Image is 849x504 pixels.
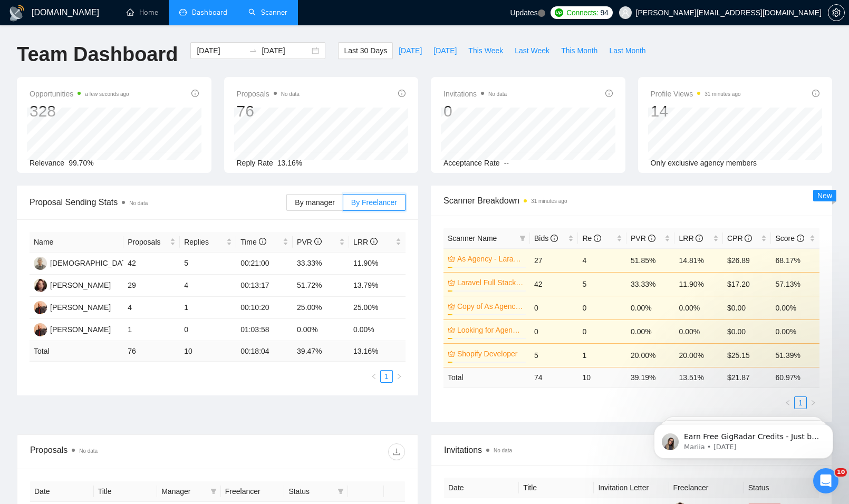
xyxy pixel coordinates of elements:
[349,253,406,275] td: 11.90%
[293,319,349,341] td: 0.00%
[626,296,675,319] td: 0.00%
[679,234,703,243] span: LRR
[609,45,645,56] span: Last Month
[631,234,655,243] span: PVR
[555,42,603,59] button: This Month
[30,481,94,502] th: Date
[128,236,168,248] span: Proposals
[626,319,675,343] td: 0.00%
[210,488,217,495] span: filter
[696,235,703,242] span: info-circle
[314,238,322,245] span: info-circle
[221,481,285,502] th: Freelancer
[248,8,287,17] a: searchScanner
[85,91,129,97] time: a few seconds ago
[457,301,524,312] a: Copy of As Agency - [GEOGRAPHIC_DATA] Full Stack - Senior
[288,486,333,497] span: Status
[34,258,194,267] a: JV[DEMOGRAPHIC_DATA][PERSON_NAME]
[510,8,538,17] span: Updates
[180,341,236,362] td: 10
[123,341,180,362] td: 76
[34,323,47,336] img: GB
[674,296,723,319] td: 0.00%
[208,483,219,499] span: filter
[293,297,349,319] td: 25.00%
[771,248,819,272] td: 68.17%
[161,486,206,497] span: Manager
[771,343,819,367] td: 51.39%
[396,373,402,380] span: right
[368,370,380,383] li: Previous Page
[705,91,740,97] time: 31 minutes ago
[457,348,524,360] a: Shopify Developer
[594,235,601,242] span: info-circle
[723,319,771,343] td: $0.00
[370,238,378,245] span: info-circle
[578,296,626,319] td: 0
[184,236,224,248] span: Replies
[297,238,322,246] span: PVR
[34,325,111,333] a: GB[PERSON_NAME]
[399,45,422,56] span: [DATE]
[443,367,530,387] td: Total
[622,9,629,16] span: user
[34,257,47,270] img: JV
[551,235,558,242] span: info-circle
[794,396,807,409] li: 1
[817,191,832,200] span: New
[828,4,845,21] button: setting
[519,235,526,241] span: filter
[157,481,221,502] th: Manager
[398,90,406,97] span: info-circle
[578,343,626,367] td: 1
[555,8,563,17] img: upwork-logo.png
[236,319,293,341] td: 01:03:58
[30,341,123,362] td: Total
[594,478,669,498] th: Invitation Letter
[582,234,601,243] span: Re
[30,443,218,460] div: Proposals
[723,296,771,319] td: $0.00
[797,235,804,242] span: info-circle
[353,238,378,246] span: LRR
[30,232,123,253] th: Name
[236,297,293,319] td: 00:10:20
[638,402,849,476] iframe: Intercom notifications message
[191,90,199,97] span: info-circle
[605,90,613,97] span: info-circle
[835,468,847,477] span: 10
[561,45,597,56] span: This Month
[335,483,346,499] span: filter
[281,91,300,97] span: No data
[448,350,455,357] span: crown
[50,279,111,291] div: [PERSON_NAME]
[782,396,794,409] button: left
[578,319,626,343] td: 0
[344,45,387,56] span: Last 30 Days
[517,230,528,246] span: filter
[123,232,180,253] th: Proposals
[349,341,406,362] td: 13.16 %
[448,326,455,334] span: crown
[293,341,349,362] td: 39.47 %
[578,367,626,387] td: 10
[813,468,838,493] iframe: Intercom live chat
[828,8,845,17] a: setting
[530,248,578,272] td: 27
[293,275,349,297] td: 51.72%
[277,159,302,167] span: 13.16%
[34,301,47,314] img: MA
[50,257,194,269] div: [DEMOGRAPHIC_DATA][PERSON_NAME]
[462,42,509,59] button: This Week
[727,234,752,243] span: CPR
[626,367,675,387] td: 39.19 %
[807,396,819,409] li: Next Page
[240,238,266,246] span: Time
[601,7,609,18] span: 94
[448,255,455,263] span: crown
[433,45,457,56] span: [DATE]
[293,253,349,275] td: 33.33%
[249,46,257,55] span: to
[236,275,293,297] td: 00:13:17
[393,370,406,383] li: Next Page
